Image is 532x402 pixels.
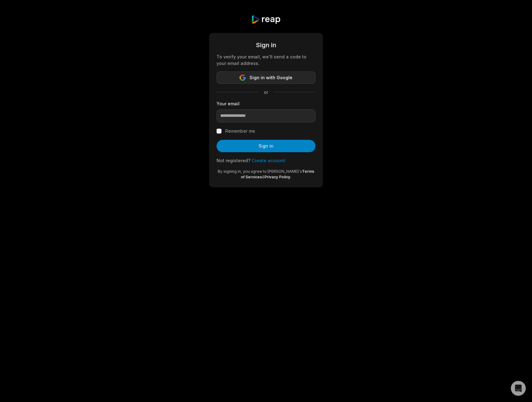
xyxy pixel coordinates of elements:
span: Not registered? [217,158,250,163]
a: Privacy Policy [264,175,290,179]
label: Remember me [225,127,255,135]
img: reap [251,15,281,24]
span: & [262,175,264,179]
div: Open Intercom Messenger [511,381,526,396]
div: To verify your email, we'll send a code to your email address. [217,53,315,66]
a: Terms of Services [241,169,314,179]
button: Sign in with Google [217,71,315,84]
div: Sign in [217,40,315,50]
span: By signing in, you agree to [PERSON_NAME]'s [218,169,302,174]
button: Sign in [217,140,315,152]
span: . [290,175,291,179]
label: Your email [217,100,315,107]
a: Create account [252,158,285,163]
span: or [259,89,273,95]
span: Sign in with Google [250,74,292,81]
